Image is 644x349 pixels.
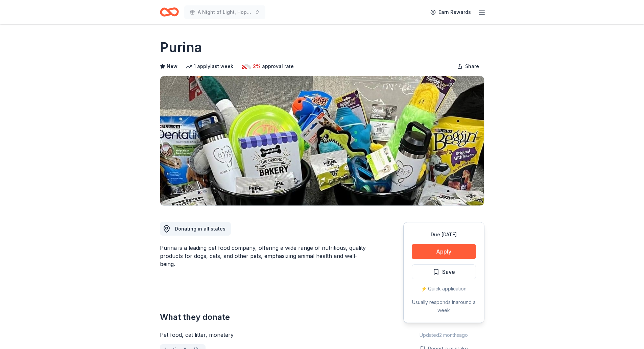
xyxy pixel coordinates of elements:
h1: Purina [160,38,202,57]
button: Apply [412,244,476,259]
span: 2% [253,62,261,70]
div: Pet food, cat litter, monetary [160,331,371,339]
div: Due [DATE] [412,231,476,239]
button: Share [452,60,484,73]
img: Image for Purina [160,76,484,205]
div: ⚡️ Quick application [412,285,476,293]
button: A Night of Light, Hope, and Legacy Gala 2026 [184,5,265,19]
span: New [167,62,177,70]
h2: What they donate [160,312,371,323]
div: 1 apply last week [186,62,233,70]
span: Donating in all states [175,226,225,232]
button: Save [412,264,476,279]
span: A Night of Light, Hope, and Legacy Gala 2026 [198,8,252,16]
div: Updated 2 months ago [403,331,484,339]
span: Save [442,267,455,276]
a: Earn Rewards [426,6,475,18]
span: Share [465,62,479,70]
div: Purina is a leading pet food company, offering a wide range of nutritious, quality products for d... [160,244,371,268]
div: Usually responds in around a week [412,298,476,314]
a: Home [160,4,179,20]
span: approval rate [262,62,294,70]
